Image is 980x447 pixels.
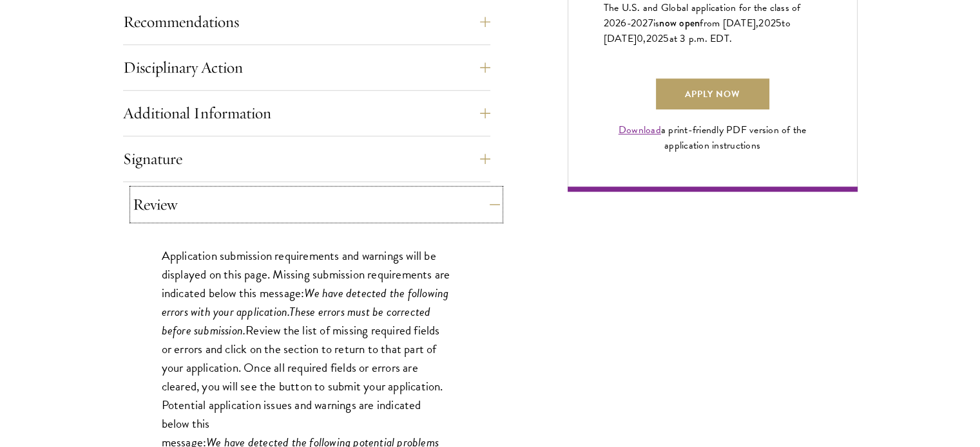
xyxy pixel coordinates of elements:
[133,189,500,220] button: Review
[162,302,431,340] em: These errors must be corrected before submission.
[659,15,700,30] span: now open
[669,31,733,46] span: at 3 p.m. EDT.
[700,15,758,31] span: from [DATE],
[620,15,626,31] span: 6
[162,284,449,321] em: We have detected the following errors with your application.
[656,78,769,109] a: Apply Now
[604,122,821,153] div: a print-friendly PDF version of the application instructions
[648,15,653,31] span: 7
[653,15,660,31] span: is
[627,15,648,31] span: -202
[646,31,664,46] span: 202
[123,98,490,129] button: Additional Information
[123,52,490,83] button: Disciplinary Action
[604,15,791,46] span: to [DATE]
[637,31,643,46] span: 0
[776,15,782,31] span: 5
[619,122,661,138] a: Download
[123,6,490,37] button: Recommendations
[758,15,776,31] span: 202
[663,31,669,46] span: 5
[123,143,490,174] button: Signature
[643,31,646,46] span: ,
